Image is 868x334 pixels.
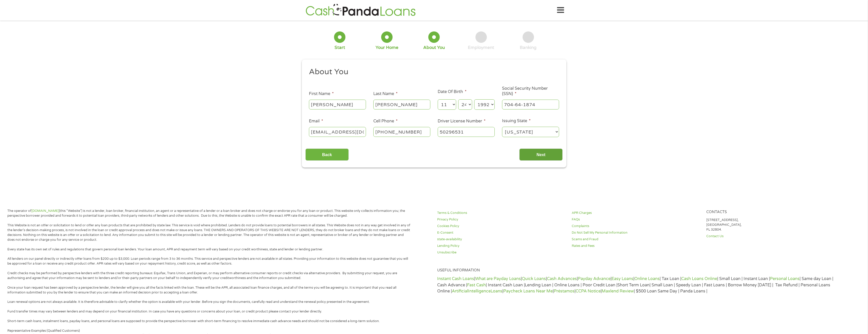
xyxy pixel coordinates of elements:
[554,289,575,294] a: Préstamos
[572,217,700,222] a: FAQs
[602,289,634,294] a: Maxlend Review
[305,149,349,161] input: Back
[634,276,660,281] a: Online Loans
[438,119,486,124] label: Driver License Number
[467,283,486,288] a: Fast Cash
[437,250,566,255] a: Unsubscribe
[438,89,467,95] label: Date Of Birth
[572,244,700,248] a: Rates and Fees
[502,100,559,109] input: 078-05-1120
[7,309,411,314] p: Fund transfer times may vary between lenders and may depend on your financial institution. In cas...
[309,100,366,109] input: John
[502,118,531,124] label: Issuing State
[423,45,445,50] div: About You
[437,244,566,248] a: Lending Policy
[335,45,345,50] div: Start
[7,209,411,218] p: The operator of (this “Website”) is not a lender, loan broker, financial institution, an agent or...
[7,285,411,295] p: Once your loan request has been approved by a perspective lender, the lender will give you all th...
[437,276,835,294] p: | | | | | | | Tax Loan | | Small Loan | Instant Loan | | Same day Loan | Cash Advance | | Instant...
[7,223,411,242] p: This Website is not an offer or solicitation to lend or offer any loan products that are prohibit...
[468,45,494,50] div: Employment
[770,276,800,281] a: Personal Loans
[572,211,700,215] a: APR Charges
[706,218,835,232] p: [STREET_ADDRESS], [GEOGRAPHIC_DATA], FL 32804.
[572,230,700,235] a: Do Not Sell My Personal Information
[437,217,566,222] a: Privacy Policy
[304,3,417,17] img: GetLoanNow Logo
[520,45,537,50] div: Banking
[7,256,411,266] p: All lenders on our panel directly or indirectly offer loans from $200 up to $3,000. Loan periods ...
[468,289,491,294] a: Intelligence
[452,289,468,294] a: Artificial
[437,230,566,235] a: E-Consent
[309,119,323,124] label: Email
[7,247,411,252] p: Every state has its own set of rules and regulations that govern personal loan lenders. Your loan...
[578,276,611,281] a: Payday Advance
[437,211,566,215] a: Terms & Conditions
[437,268,835,273] h4: Useful Information
[576,289,601,294] a: CCPA Notice
[373,100,430,109] input: Smith
[376,45,398,50] div: Your Home
[502,86,559,97] label: Social Security Number (SSN)
[7,300,411,304] p: Loan renewal options are not always available. It is therefore advisable to clarify whether the o...
[7,271,411,281] p: Credit checks may be performed by perspective lenders with the three credit reporting bureaus: Eq...
[706,210,835,215] h4: Contacts
[437,237,566,242] a: state-availability
[437,224,566,229] a: Cookies Policy
[519,149,563,161] input: Next
[309,91,334,97] label: First Name
[31,209,59,213] a: [DOMAIN_NAME]
[681,276,717,281] a: Cash Loans Online
[572,237,700,242] a: Scams and Fraud
[522,276,546,281] a: Quick Loans
[503,289,553,294] a: Paycheck Loans Near Me
[572,224,700,229] a: Complaints
[309,67,555,77] h2: About You
[7,319,411,324] p: Short-term cash loans, instalment loans, payday loans, and personal loans are supposed to provide...
[475,276,521,281] a: What are Payday Loans
[437,276,474,281] a: Instant Cash Loans
[373,119,398,124] label: Cell Phone
[706,234,835,239] a: Contact Us
[373,127,430,137] input: (541) 754-3010
[612,276,633,281] a: Easy Loans
[547,276,577,281] a: Cash Advances
[373,91,398,97] label: Last Name
[309,127,366,137] input: john@gmail.com
[491,289,502,294] a: Loans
